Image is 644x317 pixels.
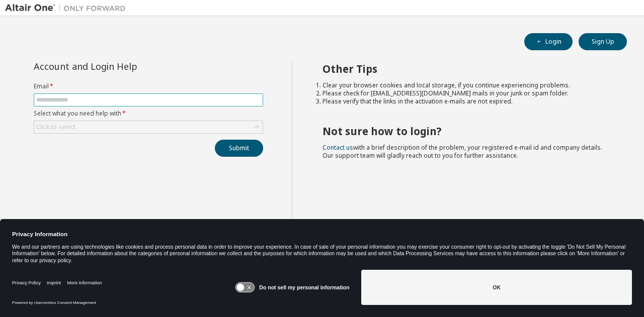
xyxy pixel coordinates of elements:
label: Email [34,82,263,90]
button: Submit [215,140,263,157]
li: Please verify that the links in the activation e-mails are not expired. [323,97,609,105]
img: Altair One [5,3,131,13]
a: Contact us [323,143,353,152]
div: Click to select [34,121,263,133]
label: Select what you need help with [34,110,263,118]
div: Account and Login Help [34,62,217,70]
button: Sign Up [579,33,627,50]
h2: Not sure how to login? [323,125,609,138]
li: Please check for [EMAIL_ADDRESS][DOMAIN_NAME] mails in your junk or spam folder. [323,89,609,97]
span: with a brief description of the problem, your registered e-mail id and company details. Our suppo... [323,143,602,160]
button: Login [524,33,573,50]
h2: Other Tips [323,62,609,75]
div: Click to select [36,123,75,131]
li: Clear your browser cookies and local storage, if you continue experiencing problems. [323,81,609,89]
